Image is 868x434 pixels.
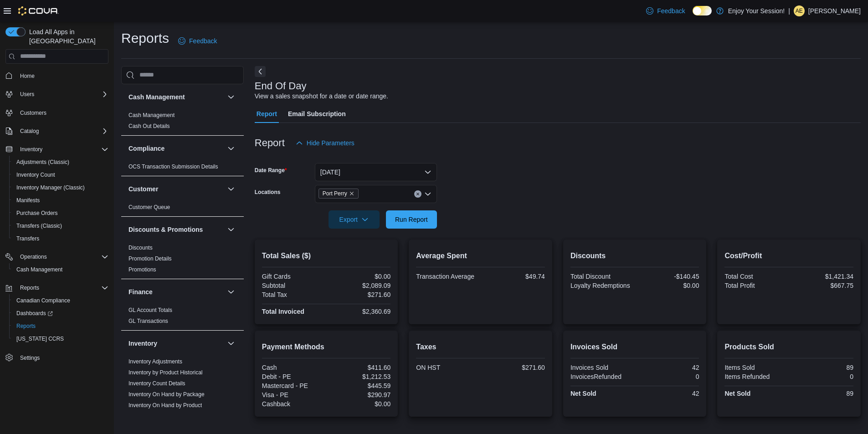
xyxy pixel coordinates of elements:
strong: Net Sold [570,390,596,397]
button: Purchase Orders [9,207,112,220]
span: Canadian Compliance [16,297,70,304]
div: 0 [637,373,699,380]
button: Inventory Count [9,168,112,181]
button: Clear input [414,190,421,198]
span: Manifests [16,197,40,204]
span: Operations [16,251,108,262]
span: Inventory Manager (Classic) [13,182,108,193]
a: Inventory On Hand by Product [128,402,202,408]
span: Feedback [189,36,217,46]
span: Inventory [16,144,108,155]
span: Customer Queue [128,204,170,211]
img: Cova [18,6,59,15]
div: Loyalty Redemptions [570,282,633,289]
h2: Taxes [416,342,545,352]
p: Enjoy Your Session! [728,5,785,16]
h3: Cash Management [128,92,185,102]
div: Items Sold [724,364,787,371]
nav: Complex example [5,66,108,388]
div: Cash [262,364,324,371]
span: GL Account Totals [128,306,172,314]
a: Home [16,71,38,82]
div: $411.60 [328,364,390,371]
span: Catalog [20,128,39,135]
span: Reports [16,282,108,293]
button: Transfers [9,232,112,245]
span: Purchase Orders [16,209,58,217]
a: Inventory Count [13,169,59,180]
div: Total Tax [262,291,324,298]
div: ON HST [416,364,478,371]
button: Reports [2,281,112,294]
a: Cash Out Details [128,123,170,129]
a: OCS Transaction Submission Details [128,163,218,170]
button: Cash Management [9,263,112,276]
span: Promotions [128,266,156,273]
div: View a sales snapshot for a date or date range. [255,92,388,101]
div: Cash Management [121,110,244,135]
span: Hide Parameters [307,138,354,148]
div: $271.60 [483,364,545,371]
span: Email Subscription [288,105,346,123]
button: Discounts & Promotions [128,225,224,234]
a: Purchase Orders [13,208,62,219]
div: Cashback [262,400,324,408]
a: Inventory Count Details [128,380,185,387]
span: Reports [16,322,36,330]
h3: Finance [128,287,153,296]
strong: Total Invoiced [262,308,304,315]
span: Port Perry [318,189,359,199]
button: Catalog [2,125,112,138]
span: AE [796,5,803,16]
h2: Discounts [570,250,699,261]
a: Feedback [175,32,221,50]
h3: Discounts & Promotions [128,225,203,234]
h2: Average Spent [416,250,545,261]
h3: Customer [128,184,158,194]
span: Canadian Compliance [13,295,108,306]
a: Feedback [642,2,688,20]
button: Users [16,89,38,100]
span: Dark Mode [693,15,693,16]
div: $1,212.53 [328,373,390,380]
button: Inventory [226,338,236,349]
span: Load All Apps in [GEOGRAPHIC_DATA] [26,27,108,46]
a: GL Transactions [128,318,168,324]
label: Locations [255,189,281,196]
label: Date Range [255,167,287,174]
div: Discounts & Promotions [121,242,244,279]
a: GL Account Totals [128,307,172,313]
span: Inventory Count [13,169,108,180]
a: Inventory Adjustments [128,358,182,365]
div: Customer [121,202,244,216]
h3: Inventory [128,339,157,348]
span: Discounts [128,244,153,251]
span: Inventory On Hand by Product [128,402,202,409]
button: Operations [16,251,51,262]
span: Users [16,89,108,100]
a: [US_STATE] CCRS [13,333,67,344]
a: Transfers (Classic) [13,220,66,231]
span: Users [20,91,34,98]
span: Reports [13,321,108,332]
div: Total Cost [724,273,787,280]
span: Transfers (Classic) [13,220,108,231]
button: Adjustments (Classic) [9,156,112,168]
span: Cash Management [13,264,108,275]
button: Users [2,88,112,101]
div: Items Refunded [724,373,787,380]
div: Total Profit [724,282,787,289]
h2: Payment Methods [262,342,391,352]
span: Inventory by Product Historical [128,369,203,376]
button: [DATE] [315,163,437,181]
h3: Compliance [128,144,164,153]
h2: Invoices Sold [570,342,699,352]
span: Inventory Count [16,171,55,179]
span: Transfers [13,233,108,244]
button: Hide Parameters [292,134,358,152]
button: Discounts & Promotions [226,224,236,235]
strong: Net Sold [724,390,750,397]
span: Manifests [13,195,108,206]
span: OCS Transaction Submission Details [128,163,218,170]
span: Adjustments (Classic) [16,158,69,166]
